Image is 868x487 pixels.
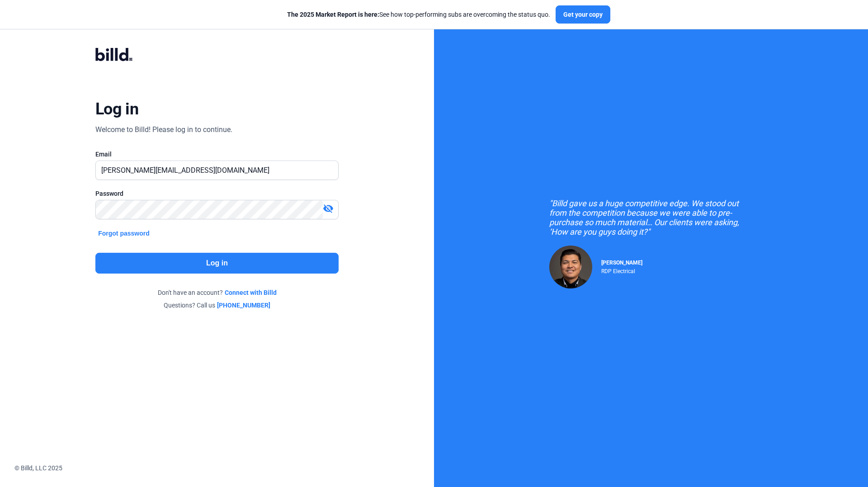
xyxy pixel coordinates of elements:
[225,288,277,297] a: Connect with Billd
[95,150,339,159] div: Email
[549,246,592,288] img: Raul Pacheco
[323,203,334,214] mat-icon: visibility_off
[287,11,379,18] span: The 2025 Market Report is here:
[287,10,550,19] div: See how top-performing subs are overcoming the status quo.
[549,199,753,236] div: "Billd gave us a huge competitive edge. We stood out from the competition because we were able to...
[95,253,339,274] button: Log in
[95,301,339,310] div: Questions? Call us
[95,228,152,238] button: Forgot password
[95,189,339,198] div: Password
[601,260,642,266] span: [PERSON_NAME]
[95,288,339,297] div: Don't have an account?
[217,301,270,310] a: [PHONE_NUMBER]
[95,99,138,119] div: Log in
[556,5,610,24] button: Get your copy
[95,124,232,135] div: Welcome to Billd! Please log in to continue.
[601,266,642,274] div: RDP Electrical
